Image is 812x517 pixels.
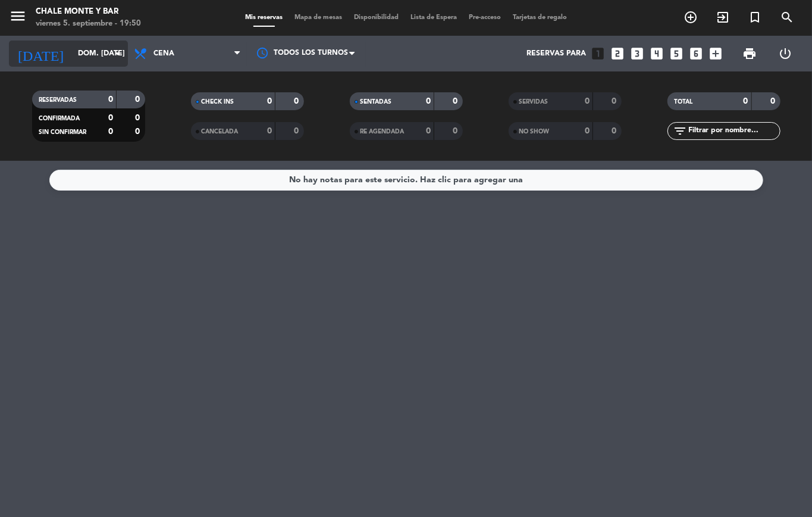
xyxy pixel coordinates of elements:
span: SERVIDAS [519,99,548,105]
strong: 0 [770,97,777,105]
div: No hay notas para este servicio. Haz clic para agregar una [289,173,523,187]
span: CONFIRMADA [39,116,80,122]
i: looks_3 [629,46,645,61]
strong: 0 [453,127,460,135]
span: Reservas para [526,49,586,58]
i: exit_to_app [716,10,730,24]
i: add_circle_outline [684,10,698,24]
i: turned_in_not [748,10,762,24]
span: RE AGENDADA [360,129,405,135]
i: looks_two [610,46,625,61]
strong: 0 [267,127,272,135]
span: TOTAL [675,99,693,105]
strong: 0 [267,97,272,105]
strong: 0 [585,127,590,135]
span: Disponibilidad [348,14,405,21]
span: RESERVADAS [39,97,77,103]
strong: 0 [135,95,142,104]
span: SIN CONFIRMAR [39,129,87,135]
strong: 0 [612,97,619,105]
span: Cena [153,49,174,58]
span: NO SHOW [519,129,550,135]
i: looks_one [590,46,606,61]
span: Tarjetas de regalo [507,14,573,21]
i: add_box [708,46,723,61]
i: menu [9,7,27,25]
i: looks_5 [669,46,684,61]
strong: 0 [135,127,142,136]
span: CHECK INS [202,99,234,105]
span: Lista de Espera [405,14,463,21]
i: filter_list [673,124,688,138]
strong: 0 [612,127,619,135]
strong: 0 [426,97,431,105]
span: Mapa de mesas [289,14,348,21]
span: CANCELADA [202,129,239,135]
strong: 0 [108,127,113,136]
strong: 0 [294,127,301,135]
div: Chale Monte y Bar [36,6,141,18]
i: power_settings_new [778,46,792,61]
i: looks_6 [688,46,704,61]
strong: 0 [453,97,460,105]
span: SENTADAS [360,99,392,105]
strong: 0 [108,114,113,122]
i: [DATE] [9,41,72,67]
strong: 0 [426,127,431,135]
span: Pre-acceso [463,14,507,21]
i: search [780,10,794,24]
button: menu [9,7,27,29]
strong: 0 [744,97,748,105]
strong: 0 [108,95,113,104]
strong: 0 [135,114,142,122]
i: arrow_drop_down [111,46,125,61]
strong: 0 [585,97,590,105]
span: Mis reservas [239,14,289,21]
span: print [742,46,757,61]
input: Filtrar por nombre... [688,124,780,138]
i: looks_4 [649,46,664,61]
div: viernes 5. septiembre - 19:50 [36,18,141,30]
div: LOG OUT [767,36,803,71]
strong: 0 [294,97,301,105]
